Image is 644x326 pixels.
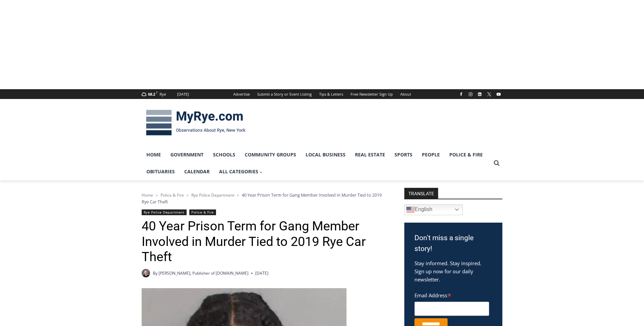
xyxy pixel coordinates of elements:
[166,146,208,163] a: Government
[230,89,254,99] a: Advertise
[161,192,184,198] a: Police & Fire
[397,89,415,99] a: About
[180,163,214,180] a: Calendar
[491,157,503,169] button: View Search Form
[142,219,387,265] h1: 40 Year Prison Term for Gang Member Involved in Murder Tied to 2019 Rye Car Theft
[142,209,187,215] a: Rye Police Department
[445,146,487,163] a: Police & Fire
[156,91,158,94] span: F
[189,209,216,215] a: Police & Fire
[457,90,465,98] a: Facebook
[404,204,463,215] a: English
[142,163,180,180] a: Obituaries
[142,269,150,277] a: Author image
[148,92,155,97] span: 68.2
[142,146,166,163] a: Home
[390,146,417,163] a: Sports
[214,163,268,180] a: All Categories
[187,193,189,198] span: >
[142,192,153,198] a: Home
[142,192,387,205] nav: Breadcrumbs
[237,193,239,198] span: >
[414,289,489,301] label: Email Address
[254,89,315,99] a: Submit a Story or Event Listing
[153,270,158,276] span: By
[240,146,301,163] a: Community Groups
[347,89,397,99] a: Free Newsletter Sign Up
[404,188,438,199] strong: TRANSLATE
[219,168,263,175] span: All Categories
[495,90,503,98] a: YouTube
[350,146,390,163] a: Real Estate
[476,90,484,98] a: Linkedin
[406,206,414,214] img: en
[160,91,166,97] div: Rye
[142,146,491,180] nav: Primary Navigation
[414,233,492,254] h3: Don't miss a single story!
[315,89,347,99] a: Tips & Letters
[191,192,234,198] a: Rye Police Department
[417,146,445,163] a: People
[301,146,350,163] a: Local Business
[159,270,248,276] a: [PERSON_NAME], Publisher of [DOMAIN_NAME]
[142,105,250,140] img: MyRye.com
[467,90,475,98] a: Instagram
[156,193,158,198] span: >
[177,91,189,97] div: [DATE]
[414,259,492,283] p: Stay informed. Stay inspired. Sign up now for our daily newsletter.
[142,192,382,205] span: 40 Year Prison Term for Gang Member Involved in Murder Tied to 2019 Rye Car Theft
[485,90,493,98] a: X
[255,270,268,276] time: [DATE]
[208,146,240,163] a: Schools
[230,89,415,99] nav: Secondary Navigation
